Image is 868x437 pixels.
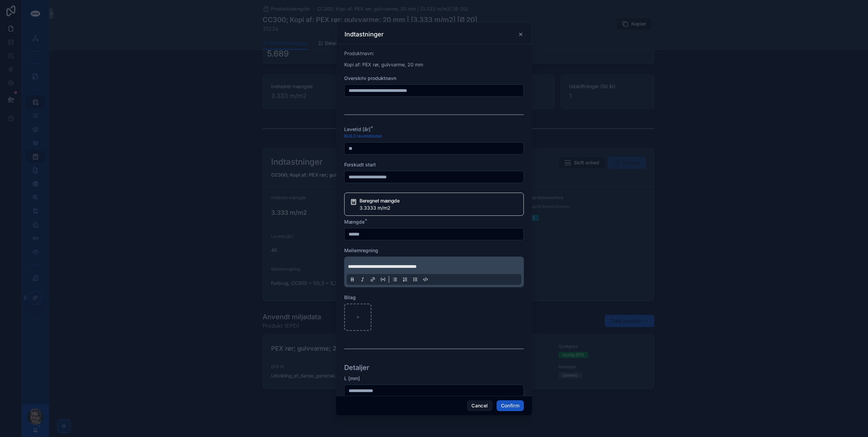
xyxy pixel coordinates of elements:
span: L [mm] [344,375,360,381]
h5: Beregnet mængde [360,198,518,203]
h3: Indtastninger [345,30,384,38]
button: Cancel [467,400,492,411]
div: 3.3333 m/m2 [360,205,518,211]
h1: Detaljer [344,363,369,372]
span: Overskriv produktnavn [344,75,396,81]
p: Produktnavn: [344,50,423,57]
a: BUILD levetidstabel [344,133,382,139]
span: Mængde [344,219,365,225]
p: Kopi af: PEX rør, gulvvarme, 20 mm [344,61,423,68]
button: Confirm [497,400,524,411]
span: Levetid [år] [344,126,370,132]
span: Mellemregning [344,247,378,253]
span: Forskudt start [344,162,376,167]
span: Bilag [344,294,356,300]
span: 3.3333 m/m2 [360,205,390,211]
